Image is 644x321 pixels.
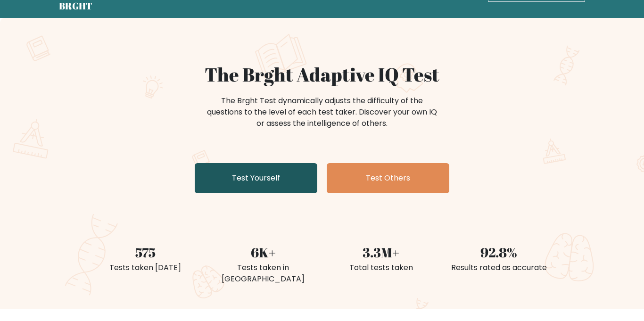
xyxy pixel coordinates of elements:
div: 92.8% [446,242,552,262]
div: 3.3M+ [328,242,434,262]
div: The Brght Test dynamically adjusts the difficulty of the questions to the level of each test take... [204,95,440,129]
div: 6K+ [210,242,316,262]
a: Test Others [327,163,449,193]
div: 575 [92,242,198,262]
div: Results rated as accurate [446,262,552,273]
div: Total tests taken [328,262,434,273]
a: Test Yourself [195,163,317,193]
h1: The Brght Adaptive IQ Test [92,63,552,86]
div: Tests taken in [GEOGRAPHIC_DATA] [210,262,316,285]
div: Tests taken [DATE] [92,262,198,273]
h5: BRGHT [59,0,93,12]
